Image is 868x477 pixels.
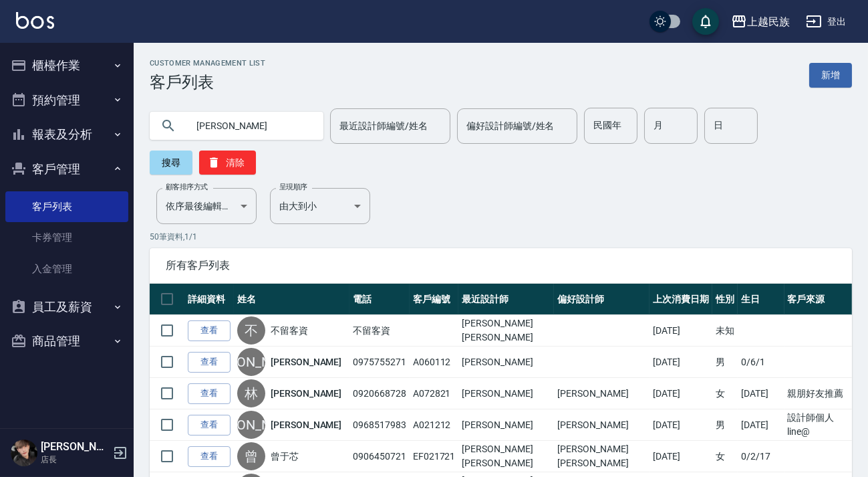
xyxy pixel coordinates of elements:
button: 員工及薪資 [5,290,128,324]
span: 所有客戶列表 [166,259,836,272]
a: 查看 [188,446,231,467]
button: 預約管理 [5,83,128,118]
th: 性別 [712,284,738,315]
a: 新增 [809,63,852,88]
label: 顧客排序方式 [166,182,208,192]
th: 生日 [738,284,784,315]
a: 不留客資 [271,324,308,337]
a: 曾于芯 [271,450,299,463]
button: 搜尋 [150,151,192,175]
h2: Customer Management List [150,59,265,68]
h5: [PERSON_NAME] [41,440,109,454]
td: [PERSON_NAME] [458,409,554,441]
button: 客戶管理 [5,152,128,187]
button: 清除 [199,151,256,175]
th: 客戶編號 [410,284,459,315]
td: 0920668728 [349,378,410,409]
img: Person [11,440,37,466]
th: 上次消費日期 [649,284,712,315]
td: [PERSON_NAME][PERSON_NAME] [554,441,649,472]
div: 依序最後編輯時間 [156,188,257,224]
td: 0/6/1 [738,347,784,378]
td: [PERSON_NAME] [458,378,554,409]
a: 卡券管理 [5,222,128,253]
th: 最近設計師 [458,284,554,315]
h3: 客戶列表 [150,73,265,92]
a: [PERSON_NAME] [271,355,341,369]
div: 上越民族 [747,13,790,30]
div: 曾 [237,442,265,470]
th: 詳細資料 [184,284,234,315]
td: 親朋好友推薦 [784,378,852,409]
button: save [692,8,719,35]
button: 報表及分析 [5,117,128,152]
td: [DATE] [649,441,712,472]
td: 女 [712,441,738,472]
td: EF021721 [410,441,459,472]
button: 登出 [801,9,852,34]
button: 商品管理 [5,324,128,359]
p: 店長 [41,454,109,466]
td: A072821 [410,378,459,409]
input: 搜尋關鍵字 [187,108,313,144]
a: 查看 [188,415,231,436]
td: [DATE] [649,378,712,409]
div: 林 [237,379,265,407]
td: [PERSON_NAME][PERSON_NAME] [458,315,554,347]
label: 呈現順序 [279,182,307,192]
div: [PERSON_NAME] [237,411,265,439]
th: 偏好設計師 [554,284,649,315]
a: 客戶列表 [5,191,128,222]
button: 上越民族 [726,8,795,35]
button: 櫃檯作業 [5,48,128,83]
td: 不留客資 [349,315,410,347]
a: 查看 [188,383,231,404]
td: 男 [712,409,738,441]
td: 0906450721 [349,441,410,472]
a: 入金管理 [5,254,128,284]
a: 查看 [188,352,231,373]
a: 查看 [188,320,231,341]
td: 男 [712,347,738,378]
td: 未知 [712,315,738,347]
td: [DATE] [649,409,712,441]
td: [DATE] [649,347,712,378]
td: [DATE] [738,409,784,441]
p: 50 筆資料, 1 / 1 [150,231,852,243]
img: Logo [16,12,54,29]
td: [DATE] [738,378,784,409]
td: [PERSON_NAME] [458,347,554,378]
td: 0/2/17 [738,441,784,472]
td: 0968517983 [349,409,410,441]
td: 設計師個人line@ [784,409,852,441]
td: [PERSON_NAME] [554,409,649,441]
td: [PERSON_NAME][PERSON_NAME] [458,441,554,472]
th: 姓名 [234,284,349,315]
div: [PERSON_NAME] [237,348,265,376]
td: 女 [712,378,738,409]
a: [PERSON_NAME] [271,418,341,432]
td: [PERSON_NAME] [554,378,649,409]
td: A021212 [410,409,459,441]
td: 0975755271 [349,347,410,378]
div: 由大到小 [270,188,370,224]
td: A060112 [410,347,459,378]
th: 電話 [349,284,410,315]
div: 不 [237,316,265,345]
td: [DATE] [649,315,712,347]
a: [PERSON_NAME] [271,387,341,400]
th: 客戶來源 [784,284,852,315]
